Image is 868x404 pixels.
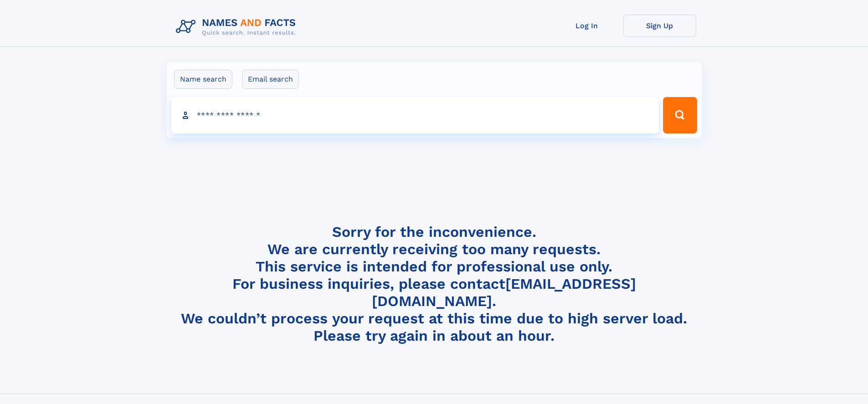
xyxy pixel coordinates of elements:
[663,97,697,133] button: Search Button
[242,70,299,89] label: Email search
[172,223,696,345] h4: Sorry for the inconvenience. We are currently receiving too many requests. This service is intend...
[171,97,659,133] input: search input
[172,15,303,39] img: Logo Names and Facts
[372,275,636,310] a: [EMAIL_ADDRESS][DOMAIN_NAME]
[550,15,623,37] a: Log In
[623,15,696,37] a: Sign Up
[174,70,232,89] label: Name search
